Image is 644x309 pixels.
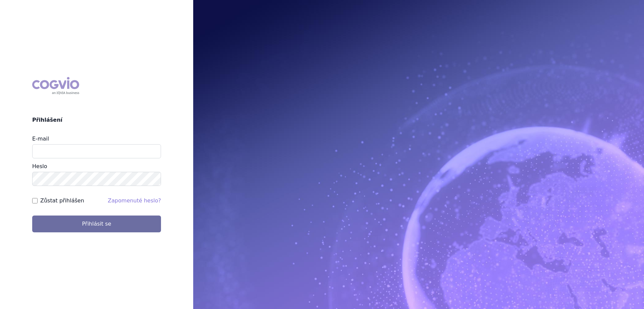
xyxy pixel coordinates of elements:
label: Heslo [32,163,47,169]
button: Přihlásit se [32,216,161,232]
div: COGVIO [32,77,79,94]
label: Zůstat přihlášen [40,197,84,205]
a: Zapomenuté heslo? [108,197,161,204]
label: E-mail [32,136,49,142]
h2: Přihlášení [32,116,161,124]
